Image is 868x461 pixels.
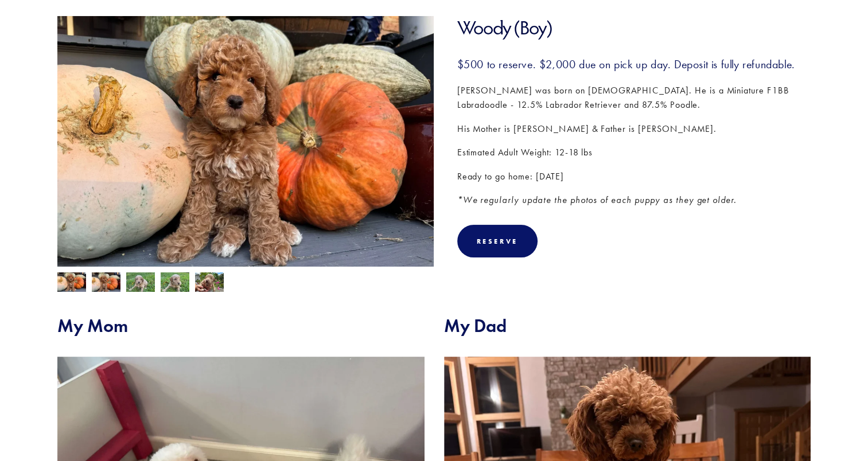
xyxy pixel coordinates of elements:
h2: My Mom [57,315,425,337]
h2: My Dad [444,315,811,337]
em: *We regularly update the photos of each puppy as they get older. [457,194,737,205]
div: Reserve [457,225,538,257]
p: Ready to go home: [DATE] [457,169,811,184]
img: Woody 3.jpg [161,272,189,294]
h1: Woody (Boy) [457,16,811,40]
p: Estimated Adult Weight: 12-18 lbs [457,145,811,160]
p: [PERSON_NAME] was born on [DEMOGRAPHIC_DATA]. He is a Miniature F1BB Labradoodle - 12.5% Labrador... [457,83,811,112]
h3: $500 to reserve. $2,000 due on pick up day. Deposit is fully refundable. [457,57,811,72]
img: Woody 2.jpg [126,272,155,294]
img: Woody 4.jpg [57,272,86,294]
div: Reserve [477,237,518,245]
img: Woody 1.jpg [195,272,224,294]
p: His Mother is [PERSON_NAME] & Father is [PERSON_NAME]. [457,122,811,136]
img: Woody 4.jpg [57,16,434,298]
img: Woody 5.jpg [92,272,120,294]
